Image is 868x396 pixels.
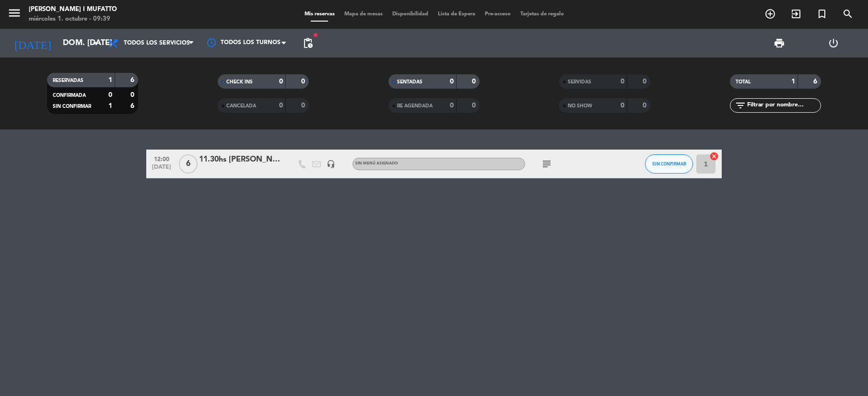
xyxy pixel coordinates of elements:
[450,102,454,109] strong: 0
[568,80,591,84] span: SERVIDAS
[179,154,198,174] span: 6
[89,37,101,49] i: arrow_drop_down
[774,37,785,49] span: print
[816,8,828,20] i: turned_in_not
[791,78,795,85] strong: 1
[709,151,719,161] i: cancel
[29,14,117,24] div: miércoles 1. octubre - 09:39
[300,12,340,17] span: Mis reservas
[790,8,802,20] i: exit_to_app
[7,6,22,23] button: menu
[302,37,314,49] span: pending_actions
[516,12,569,17] span: Tarjetas de regalo
[327,160,335,168] i: headset_mic
[472,102,478,109] strong: 0
[108,103,112,109] strong: 1
[226,104,256,108] span: CANCELADA
[807,29,861,58] div: LOG OUT
[279,78,283,85] strong: 0
[108,77,112,83] strong: 1
[340,12,387,17] span: Mapa de mesas
[279,102,283,109] strong: 0
[301,102,307,109] strong: 0
[450,78,454,85] strong: 0
[433,12,480,17] span: Lista de Espera
[199,153,281,166] div: 11.30hs [PERSON_NAME] ([PERSON_NAME])
[7,6,22,20] i: menu
[764,8,776,20] i: add_circle_outline
[150,153,174,164] span: 12:00
[7,33,58,54] i: [DATE]
[108,92,112,98] strong: 0
[150,164,174,175] span: [DATE]
[226,80,253,84] span: CHECK INS
[746,100,821,111] input: Filtrar por nombre...
[842,8,854,20] i: search
[813,78,819,85] strong: 6
[645,154,693,174] button: SIN CONFIRMAR
[130,92,136,98] strong: 0
[541,158,552,170] i: subject
[621,102,624,109] strong: 0
[130,77,136,83] strong: 6
[472,78,478,85] strong: 0
[387,12,433,17] span: Disponibilidad
[301,78,307,85] strong: 0
[124,40,190,47] span: Todos los servicios
[397,80,422,84] span: SENTADAS
[643,102,648,109] strong: 0
[652,161,686,166] span: SIN CONFIRMAR
[828,37,839,49] i: power_settings_new
[53,78,83,83] span: RESERVADAS
[568,104,592,108] span: NO SHOW
[397,104,433,108] span: RE AGENDADA
[53,93,86,98] span: CONFIRMADA
[29,5,117,14] div: [PERSON_NAME] i Mufatto
[130,103,136,109] strong: 6
[480,12,516,17] span: Pre-acceso
[736,80,751,84] span: TOTAL
[53,104,91,109] span: SIN CONFIRMAR
[735,100,746,111] i: filter_list
[621,78,624,85] strong: 0
[355,162,398,165] span: Sin menú asignado
[643,78,648,85] strong: 0
[313,32,318,38] span: fiber_manual_record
